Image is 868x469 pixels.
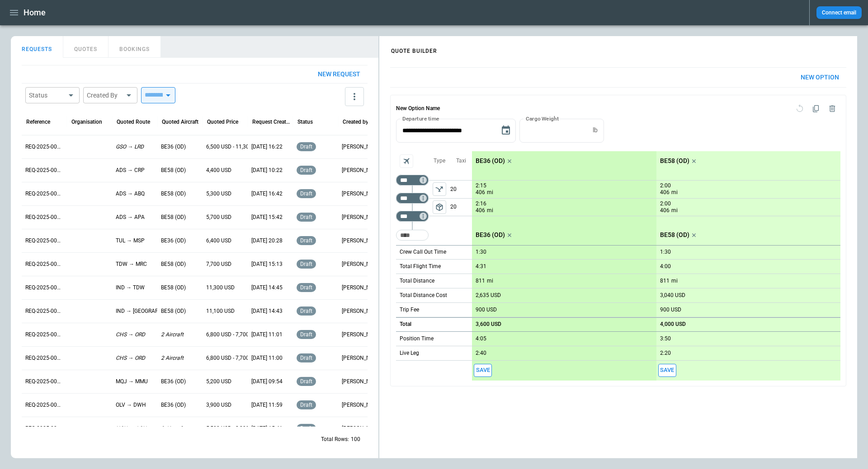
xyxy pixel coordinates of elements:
button: left aligned [433,182,446,196]
p: 900 USD [660,306,681,313]
span: draft [298,261,314,267]
p: GSO → LRD [116,143,144,151]
div: Too short [396,211,429,222]
p: REQ-2025-000246 [25,260,63,268]
div: Quoted Aircraft [162,119,198,125]
p: REQ-2025-000248 [25,214,63,221]
p: 406 [476,207,485,214]
span: draft [298,214,314,220]
p: 4,400 USD [206,167,231,174]
button: REQUESTS [11,36,63,58]
p: [PERSON_NAME] [342,354,380,362]
p: [DATE] 16:22 [251,143,283,151]
span: draft [298,402,314,408]
p: Trip Fee [400,306,419,314]
p: 6,800 USD - 7,700 USD [206,331,261,339]
p: [DATE] 14:45 [251,284,283,292]
p: REQ-2025-000250 [25,167,63,174]
span: draft [298,167,314,173]
p: 2:00 [660,200,671,207]
p: Total Distance Cost [400,292,447,299]
p: BE58 (OD) [660,157,689,165]
div: scrollable content [472,151,840,381]
p: 811 [660,278,670,284]
div: Quoted Route [117,119,150,125]
p: REQ-2025-000240 [25,401,63,409]
p: CHS → ORD [116,331,145,339]
h4: QUOTE BUILDER [380,38,448,59]
p: 11,100 USD [206,307,235,315]
p: 5,300 USD [206,190,231,198]
span: Aircraft selection [400,154,413,168]
p: BE58 (OD) [161,284,186,292]
p: 100 [351,436,360,443]
p: mi [487,207,493,214]
div: Request Created At (UTC-05:00) [252,119,291,125]
p: 2:20 [660,350,671,357]
h6: Total [400,321,411,327]
p: 6,800 USD - 7,700 USD [206,354,261,362]
p: 406 [476,189,485,196]
span: draft [298,284,314,291]
p: REQ-2025-000241 [25,378,63,385]
p: [PERSON_NAME] [342,190,380,198]
p: TUL → MSP [116,237,145,245]
p: 20 [450,199,472,216]
p: REQ-2025-000249 [25,190,63,198]
p: mi [487,189,493,196]
button: more [345,87,364,106]
p: CHS → ORD [116,354,145,362]
p: 20 [450,181,472,198]
button: Connect email [816,6,862,19]
p: [DATE] 15:13 [251,260,283,268]
p: [PERSON_NAME] [342,260,380,268]
p: 11,300 USD [206,284,235,292]
p: 3,040 USD [660,292,685,299]
h1: Home [24,7,46,18]
div: scrollable content [379,60,857,394]
p: Total Flight Time [400,263,441,270]
p: 811 [476,278,485,284]
p: ADS → CRP [116,167,145,174]
p: 2 Aircraft [161,331,184,339]
p: mi [487,277,493,285]
button: QUOTES [63,36,108,58]
p: 406 [660,189,670,196]
p: lb [593,126,598,134]
div: Status [29,91,65,100]
h6: New Option Name [396,101,440,117]
p: [DATE] 11:00 [251,354,283,362]
p: BE58 (OD) [161,260,186,268]
label: Departure time [402,115,439,122]
p: mi [671,277,678,285]
p: 5,200 USD [206,378,231,385]
p: mi [671,189,678,196]
p: 6,500 USD - 11,300 USD [206,143,264,151]
button: Save [474,364,492,377]
p: [DATE] 11:01 [251,331,283,339]
p: BE36 (OD) [161,143,186,151]
p: [PERSON_NAME] [342,284,380,292]
p: ADS → ABQ [116,190,145,198]
button: BOOKINGS [108,36,161,58]
div: Too short [396,175,429,186]
p: [PERSON_NAME] [342,378,380,385]
label: Cargo Weight [526,115,559,122]
button: Choose date, selected date is Aug 11, 2025 [497,121,515,139]
div: Created By [87,91,123,100]
p: 1:30 [476,249,486,255]
p: 3,600 USD [476,321,501,328]
p: IND → TDW [116,284,145,292]
span: draft [298,308,314,314]
span: Delete quote option [824,101,840,117]
span: Reset quote option [792,101,808,117]
p: [PERSON_NAME] [342,237,380,245]
p: REQ-2025-000247 [25,237,63,245]
p: [PERSON_NAME] [342,307,380,315]
span: Duplicate quote option [808,101,824,117]
p: 2,635 USD [476,292,501,299]
span: draft [298,378,314,385]
p: 4,000 USD [660,321,686,328]
p: [PERSON_NAME] [342,143,380,151]
p: [DATE] 15:42 [251,214,283,221]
